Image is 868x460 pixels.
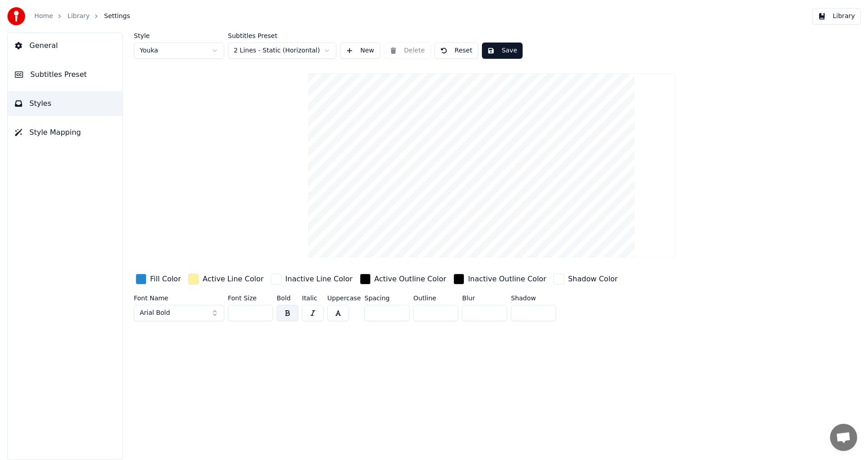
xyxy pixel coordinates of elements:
[134,272,183,286] button: Fill Color
[30,69,87,80] span: Subtitles Preset
[104,12,130,21] span: Settings
[140,308,170,318] span: Arial Bold
[8,91,123,116] button: Styles
[468,274,546,285] div: Inactive Outline Color
[8,62,123,87] button: Subtitles Preset
[7,7,25,25] img: youka
[327,295,361,301] label: Uppercase
[29,98,52,109] span: Styles
[186,272,265,286] button: Active Line Color
[285,274,353,285] div: Inactive Line Color
[228,295,273,301] label: Font Size
[29,127,81,138] span: Style Mapping
[269,272,354,286] button: Inactive Line Color
[228,33,336,39] label: Subtitles Preset
[434,43,478,59] button: Reset
[568,274,618,285] div: Shadow Color
[203,274,264,285] div: Active Line Color
[277,295,298,301] label: Bold
[8,33,123,58] button: General
[134,33,224,39] label: Style
[452,272,548,286] button: Inactive Outline Color
[67,12,90,21] a: Library
[552,272,619,286] button: Shadow Color
[302,295,324,301] label: Italic
[34,12,53,21] a: Home
[8,120,123,145] button: Style Mapping
[340,43,380,59] button: New
[34,12,130,21] nav: breadcrumb
[364,295,410,301] label: Spacing
[29,40,58,51] span: General
[374,274,446,285] div: Active Outline Color
[462,295,507,301] label: Blur
[413,295,458,301] label: Outline
[830,424,857,451] a: Open chat
[150,274,181,285] div: Fill Color
[511,295,556,301] label: Shadow
[482,43,523,59] button: Save
[134,295,224,301] label: Font Name
[812,8,861,24] button: Library
[358,272,448,286] button: Active Outline Color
